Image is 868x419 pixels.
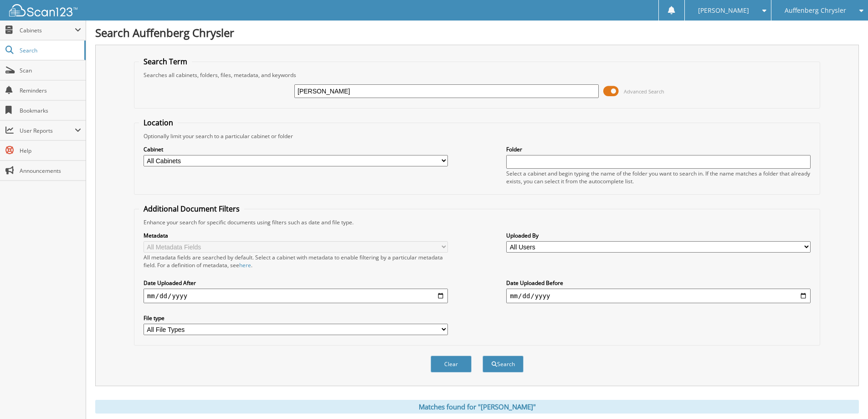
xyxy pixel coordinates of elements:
[95,400,859,414] div: Matches found for "[PERSON_NAME]"
[506,232,811,239] label: Uploaded By
[624,88,664,95] span: Advanced Search
[139,132,815,140] div: Optionally limit your search to a particular cabinet or folder
[431,356,472,372] button: Clear
[506,145,811,153] label: Folder
[139,57,192,67] legend: Search Term
[20,107,81,114] span: Bookmarks
[144,279,448,287] label: Date Uploaded After
[139,118,178,128] legend: Location
[139,71,815,79] div: Searches all cabinets, folders, files, metadata, and keywords
[144,289,448,303] input: start
[20,167,81,175] span: Announcements
[144,232,448,239] label: Metadata
[139,204,244,214] legend: Additional Document Filters
[506,289,811,303] input: end
[239,261,251,269] a: here
[20,67,81,74] span: Scan
[144,314,448,322] label: File type
[95,25,859,40] h1: Search Auffenberg Chrysler
[506,279,811,287] label: Date Uploaded Before
[506,170,811,185] div: Select a cabinet and begin typing the name of the folder you want to search in. If the name match...
[20,87,81,94] span: Reminders
[9,4,77,16] img: scan123-logo-white.svg
[698,8,749,13] span: [PERSON_NAME]
[785,8,846,13] span: Auffenberg Chrysler
[144,253,448,269] div: All metadata fields are searched by default. Select a cabinet with metadata to enable filtering b...
[483,356,524,372] button: Search
[20,147,81,155] span: Help
[20,127,75,134] span: User Reports
[20,47,80,54] span: Search
[139,218,815,226] div: Enhance your search for specific documents using filters such as date and file type.
[144,145,448,153] label: Cabinet
[20,26,75,34] span: Cabinets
